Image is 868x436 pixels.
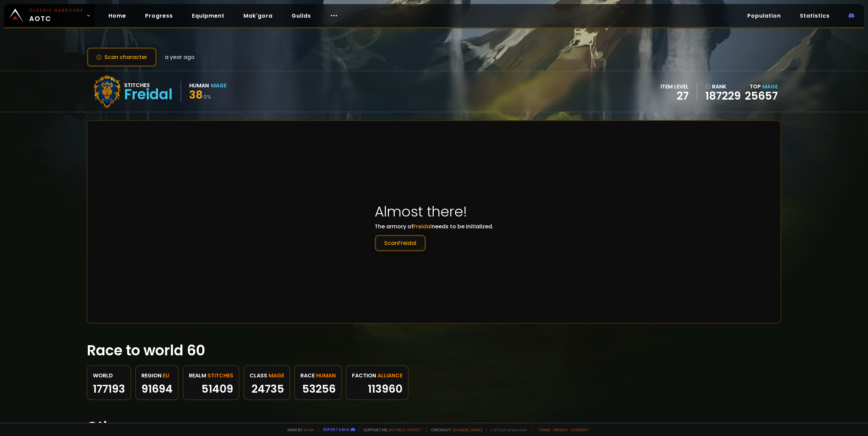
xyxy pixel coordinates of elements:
span: Checkout [427,427,482,432]
a: classMage24735 [243,365,290,400]
div: Top [745,82,778,91]
div: Mage [211,81,226,90]
button: Scan character [87,47,157,67]
span: Stitches [208,371,233,380]
a: raceHuman53256 [294,365,342,400]
a: Mak'gora [238,9,278,23]
a: Terms [538,427,551,432]
a: Buy me a coffee [389,427,422,432]
a: Guilds [286,9,316,23]
div: 177193 [93,384,125,394]
button: ScanFreidal [375,235,426,251]
h1: Almost there! [375,201,493,222]
div: 24735 [250,384,284,394]
a: [DOMAIN_NAME] [453,427,482,432]
a: realmStitches51409 [183,365,239,400]
span: v. d752d5 - production [486,427,527,432]
a: factionAlliance113960 [346,365,409,400]
span: Mage [762,83,778,90]
div: item level [660,82,689,91]
p: The armory of needs to be initialized. [375,222,493,251]
span: Human [316,371,336,380]
div: 51409 [189,384,233,394]
div: region [141,371,173,380]
span: Mage [269,371,284,380]
a: World177193 [87,365,131,400]
a: 187229 [705,91,741,101]
span: Made by [283,427,314,432]
div: realm [189,371,233,380]
span: EU [163,371,169,380]
div: World [93,371,125,380]
small: 0 % [203,94,211,100]
h1: Race to world 60 [87,340,781,361]
span: 38 [189,87,203,102]
div: class [250,371,284,380]
a: Report a bug [323,427,350,432]
a: Home [103,9,132,23]
div: 113960 [352,384,402,394]
a: 25657 [745,88,778,103]
span: Alliance [377,371,402,380]
a: Progress [140,9,178,23]
a: Equipment [186,9,230,23]
div: rank [705,82,741,91]
a: Consent [571,427,589,432]
div: faction [352,371,402,380]
small: Classic Hardcore [29,7,83,14]
div: Human [189,81,209,90]
div: 91694 [141,384,173,394]
div: Freidal [124,89,173,100]
a: regionEU91694 [135,365,179,400]
div: race [300,371,336,380]
span: Freidal [413,223,432,230]
a: Classic HardcoreAOTC [4,4,95,27]
div: 53256 [300,384,336,394]
div: Stitches [124,81,173,89]
span: Support me, [359,427,422,432]
a: Privacy [553,427,568,432]
a: a fan [304,427,314,432]
span: AOTC [29,7,83,24]
a: Statistics [794,9,835,23]
div: 27 [660,91,689,101]
a: Population [742,9,786,23]
span: a year ago [165,53,195,61]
